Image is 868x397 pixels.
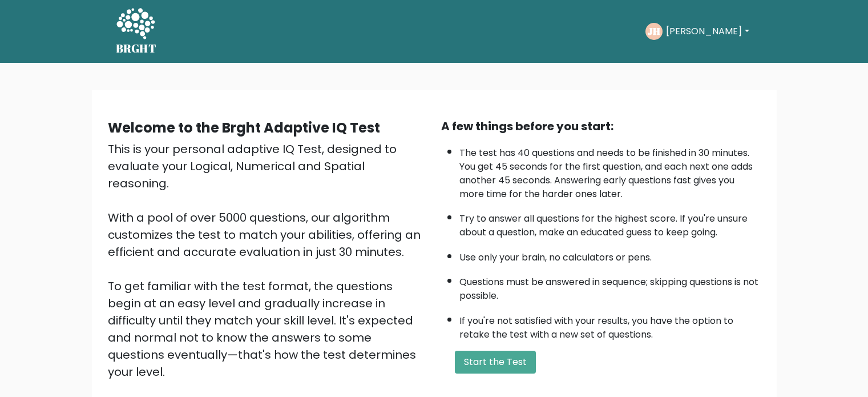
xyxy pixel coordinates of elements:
[459,206,761,239] li: Try to answer all questions for the highest score. If you're unsure about a question, make an edu...
[455,351,536,374] button: Start the Test
[459,270,761,303] li: Questions must be answered in sequence; skipping questions is not possible.
[108,118,380,137] b: Welcome to the Brght Adaptive IQ Test
[116,42,157,55] h5: BRGHT
[459,141,761,201] li: The test has 40 questions and needs to be finished in 30 minutes. You get 45 seconds for the firs...
[441,118,761,135] div: A few things before you start:
[648,25,660,38] text: JH
[663,24,752,39] button: [PERSON_NAME]
[116,5,157,58] a: BRGHT
[459,308,761,342] li: If you're not satisfied with your results, you have the option to retake the test with a new set ...
[459,245,761,264] li: Use only your brain, no calculators or pens.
